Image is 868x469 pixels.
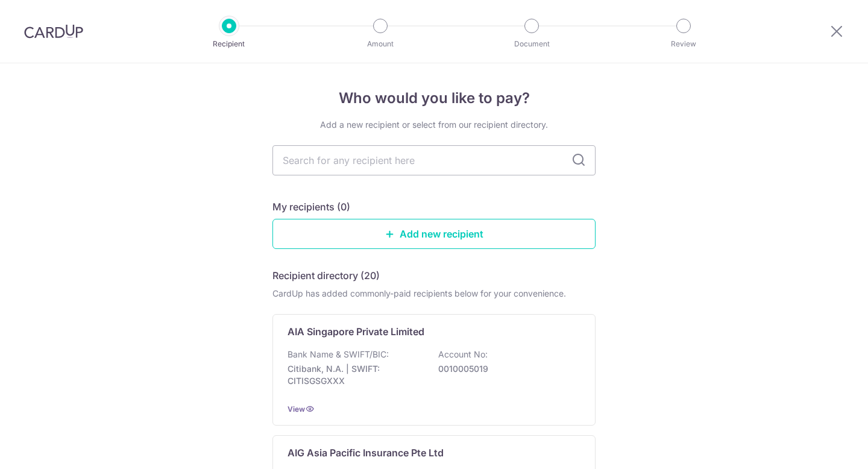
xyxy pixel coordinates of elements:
div: Add a new recipient or select from our recipient directory. [272,119,596,131]
h5: Recipient directory (20) [272,268,380,283]
h4: Who would you like to pay? [272,87,596,109]
p: Amount [336,38,425,50]
p: Bank Name & SWIFT/BIC: [288,348,389,360]
img: CardUp [24,24,83,39]
p: Document [487,38,576,50]
a: View [288,404,305,414]
a: Add new recipient [272,219,596,249]
p: 0010005019 [438,363,573,375]
p: AIG Asia Pacific Insurance Pte Ltd [288,445,444,460]
p: Account No: [438,348,488,360]
p: AIA Singapore Private Limited [288,324,424,339]
p: Review [639,38,728,50]
input: Search for any recipient here [272,145,596,175]
p: Citibank, N.A. | SWIFT: CITISGSGXXX [288,363,423,387]
h5: My recipients (0) [272,200,350,214]
div: CardUp has added commonly-paid recipients below for your convenience. [272,288,596,300]
p: Recipient [184,38,274,50]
